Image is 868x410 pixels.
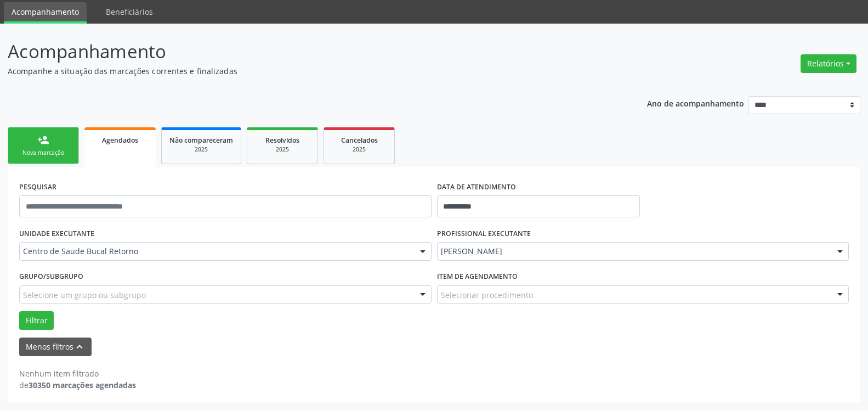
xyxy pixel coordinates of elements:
[29,380,136,390] strong: 30350 marcações agendadas
[437,268,518,285] label: Item de agendamento
[441,246,827,257] span: [PERSON_NAME]
[19,178,56,195] label: PESQUISAR
[19,268,83,285] label: Grupo/Subgrupo
[8,65,605,77] p: Acompanhe a situação das marcações correntes e finalizadas
[441,289,533,301] span: Selecionar procedimento
[23,246,409,257] span: Centro de Saude Bucal Retorno
[265,136,299,145] span: Resolvidos
[255,145,310,154] div: 2025
[37,134,49,146] div: person_add
[437,225,531,242] label: PROFISSIONAL EXECUTANTE
[19,338,92,357] button: Menos filtroskeyboard_arrow_up
[437,178,516,195] label: DATA DE ATENDIMENTO
[73,341,86,353] i: keyboard_arrow_up
[23,289,146,301] span: Selecione um grupo ou subgrupo
[4,2,87,24] a: Acompanhamento
[341,136,378,145] span: Cancelados
[19,225,94,242] label: UNIDADE EXECUTANTE
[169,136,233,145] span: Não compareceram
[169,145,233,154] div: 2025
[19,379,136,391] div: de
[801,54,856,73] button: Relatórios
[19,311,54,330] button: Filtrar
[8,38,605,65] p: Acompanhamento
[98,2,161,21] a: Beneficiários
[16,149,71,157] div: Nova marcação
[102,136,138,145] span: Agendados
[332,145,387,154] div: 2025
[647,96,744,110] p: Ano de acompanhamento
[19,368,136,379] div: Nenhum item filtrado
